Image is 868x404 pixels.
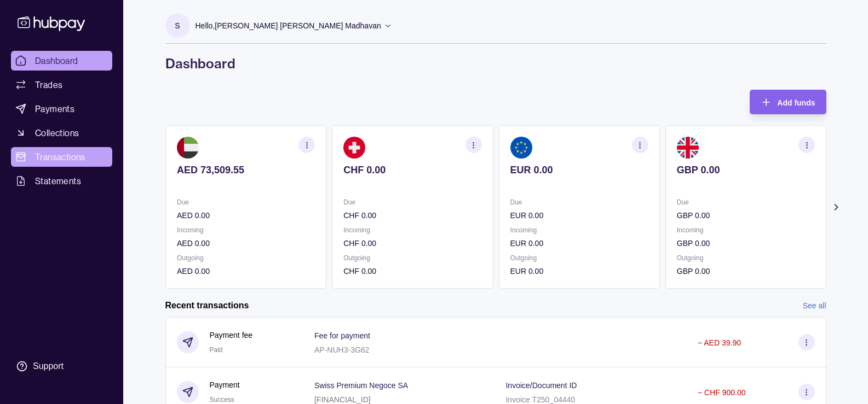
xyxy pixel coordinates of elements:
[510,265,648,277] p: EUR 0.00
[210,329,253,341] p: Payment fee
[676,137,698,159] img: gb
[35,78,62,91] span: Trades
[165,300,249,312] h2: Recent transactions
[11,51,112,71] a: Dashboard
[177,252,315,264] p: Outgoing
[11,147,112,167] a: Transactions
[676,196,814,208] p: Due
[676,209,814,221] p: GBP 0.00
[35,102,74,115] span: Payments
[33,360,64,372] div: Support
[343,164,481,176] p: CHF 0.00
[11,355,112,378] a: Support
[698,338,741,347] p: − AED 39.90
[676,252,814,264] p: Outgoing
[210,396,234,403] span: Success
[35,126,79,139] span: Collections
[11,99,112,119] a: Payments
[343,265,481,277] p: CHF 0.00
[510,224,648,236] p: Incoming
[777,98,815,107] span: Add funds
[505,381,577,390] p: Invoice/Document ID
[803,300,826,312] a: See all
[343,237,481,249] p: CHF 0.00
[210,346,223,354] span: Paid
[343,137,365,159] img: ch
[314,395,371,404] p: [FINANCIAL_ID]
[177,237,315,249] p: AED 0.00
[343,224,481,236] p: Incoming
[177,137,199,159] img: ae
[676,265,814,277] p: GBP 0.00
[510,137,532,159] img: eu
[35,54,78,67] span: Dashboard
[510,252,648,264] p: Outgoing
[750,90,826,114] button: Add funds
[177,164,315,176] p: AED 73,509.55
[314,346,369,354] p: AP-NUH3-3G62
[177,224,315,236] p: Incoming
[510,237,648,249] p: EUR 0.00
[676,164,814,176] p: GBP 0.00
[343,252,481,264] p: Outgoing
[343,209,481,221] p: CHF 0.00
[510,209,648,221] p: EUR 0.00
[35,150,85,163] span: Transactions
[676,224,814,236] p: Incoming
[343,196,481,208] p: Due
[11,123,112,143] a: Collections
[196,20,381,32] p: Hello, [PERSON_NAME] [PERSON_NAME] Madhavan
[11,75,112,95] a: Trades
[177,196,315,208] p: Due
[698,388,746,397] p: − CHF 900.00
[35,174,81,188] span: Statements
[314,331,370,340] p: Fee for payment
[314,381,408,390] p: Swiss Premium Negoce SA
[175,20,180,32] p: S
[177,265,315,277] p: AED 0.00
[210,379,240,391] p: Payment
[505,395,575,404] p: Invoice T250_04440
[510,196,648,208] p: Due
[177,209,315,221] p: AED 0.00
[676,237,814,249] p: GBP 0.00
[510,164,648,176] p: EUR 0.00
[11,171,112,191] a: Statements
[165,55,826,72] h1: Dashboard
